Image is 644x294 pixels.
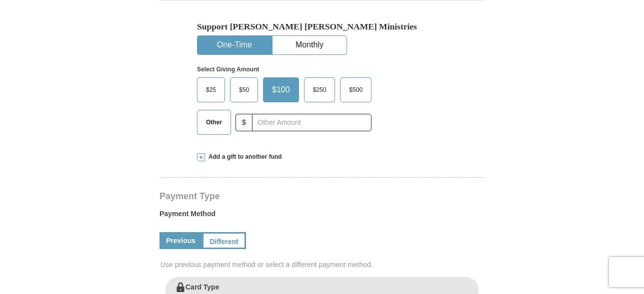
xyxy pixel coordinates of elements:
span: $50 [234,82,254,97]
input: Other Amount [252,114,371,131]
span: $500 [344,82,367,97]
h5: Support [PERSON_NAME] [PERSON_NAME] Ministries [197,21,447,32]
span: Add a gift to another fund [205,153,282,161]
span: Other [201,115,227,130]
strong: Select Giving Amount [197,66,259,73]
label: Payment Method [159,209,484,224]
span: $100 [267,82,295,97]
span: $250 [308,82,331,97]
a: Previous [159,232,202,249]
span: $ [235,114,252,131]
span: $25 [201,82,221,97]
a: Different [202,232,246,249]
button: Monthly [272,36,346,54]
h4: Payment Type [159,192,484,200]
button: One-Time [197,36,271,54]
span: Use previous payment method or select a different payment method. [160,260,485,270]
